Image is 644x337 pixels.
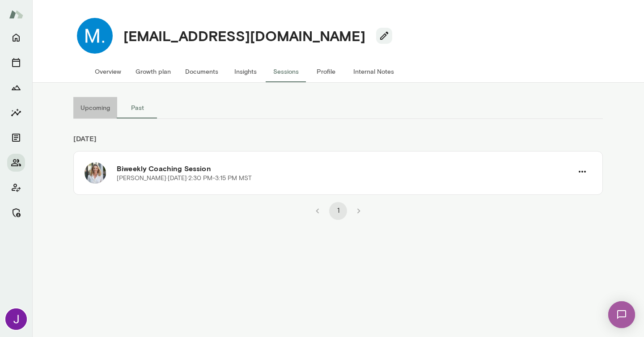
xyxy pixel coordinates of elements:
h6: Biweekly Coaching Session [117,163,573,174]
div: basic tabs example [73,97,603,118]
button: Sessions [266,61,306,82]
button: Insights [225,61,266,82]
button: Sessions [7,54,25,72]
button: Growth plan [128,61,178,82]
img: mollymwolfe17@gmail.com [77,18,113,54]
button: Home [7,29,25,46]
button: Overview [88,61,128,82]
button: Profile [306,61,346,82]
button: Documents [7,129,25,147]
nav: pagination navigation [307,202,369,220]
button: Manage [7,204,25,222]
button: Past [117,97,157,118]
h6: [DATE] [73,133,603,151]
button: page 1 [329,202,347,220]
div: pagination [73,195,603,220]
button: Internal Notes [346,61,401,82]
button: Growth Plan [7,79,25,97]
p: [PERSON_NAME] · [DATE] · 2:30 PM-3:15 PM MST [117,174,252,183]
img: Jocelyn Grodin [5,308,27,330]
button: Insights [7,104,25,122]
button: Members [7,154,25,172]
img: Mento [9,6,23,23]
button: Client app [7,179,25,197]
button: Upcoming [73,97,117,118]
button: Documents [178,61,225,82]
h4: [EMAIL_ADDRESS][DOMAIN_NAME] [123,27,365,44]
